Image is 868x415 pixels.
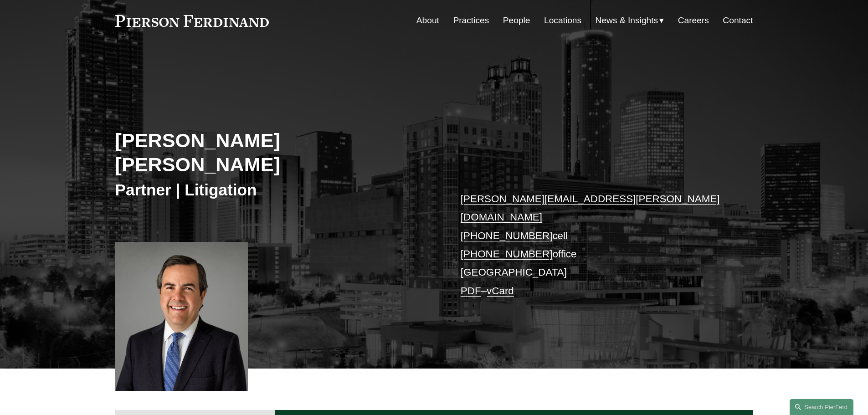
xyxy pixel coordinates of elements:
[503,12,530,29] a: People
[790,399,853,415] a: Search this site
[596,12,664,29] a: folder dropdown
[115,128,434,176] h2: [PERSON_NAME] [PERSON_NAME]
[461,248,553,260] a: [PHONE_NUMBER]
[461,230,553,241] a: [PHONE_NUMBER]
[461,193,720,223] a: [PERSON_NAME][EMAIL_ADDRESS][PERSON_NAME][DOMAIN_NAME]
[115,180,434,200] h3: Partner | Litigation
[678,12,709,29] a: Careers
[416,12,439,29] a: About
[487,285,514,297] a: vCard
[453,12,489,29] a: Practices
[461,285,481,297] a: PDF
[723,12,753,29] a: Contact
[596,13,658,29] span: News & Insights
[461,190,726,300] p: cell office [GEOGRAPHIC_DATA] –
[544,12,581,29] a: Locations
